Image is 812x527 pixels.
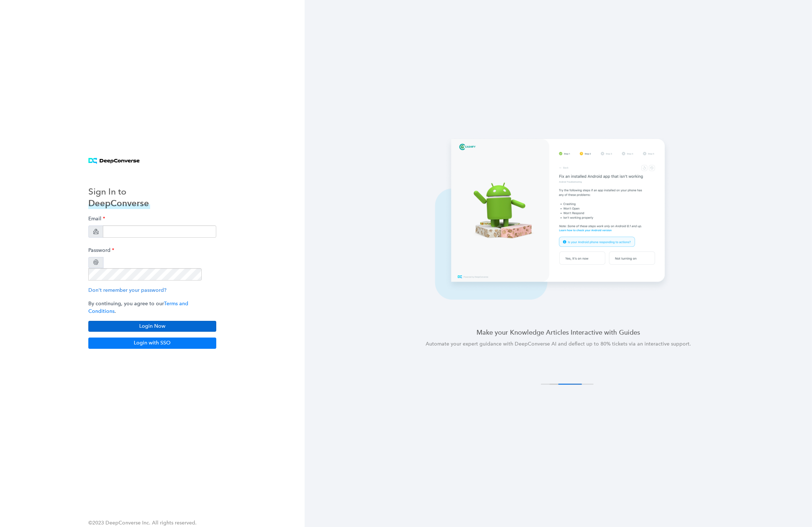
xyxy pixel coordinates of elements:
[88,287,166,293] a: Don't remember your password?
[88,158,140,164] img: horizontal logo
[88,321,216,332] button: Login Now
[88,520,197,526] span: ©2023 DeepConverse Inc. All rights reserved.
[431,138,685,310] img: carousel 3
[570,384,594,385] button: 4
[88,197,150,209] h3: DeepConverse
[550,384,573,385] button: 2
[88,186,150,197] h3: Sign In to
[558,384,582,385] button: 3
[426,341,691,347] span: Automate your expert guidance with DeepConverse AI and deflect up to 80% tickets via an interacti...
[88,301,188,314] a: Terms and Conditions
[88,300,216,315] p: By continuing, you agree to our .
[88,244,114,257] label: Password
[88,212,105,225] label: Email
[541,384,564,385] button: 1
[322,328,795,337] h4: Make your Knowledge Articles Interactive with Guides
[88,338,216,348] button: Login with SSO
